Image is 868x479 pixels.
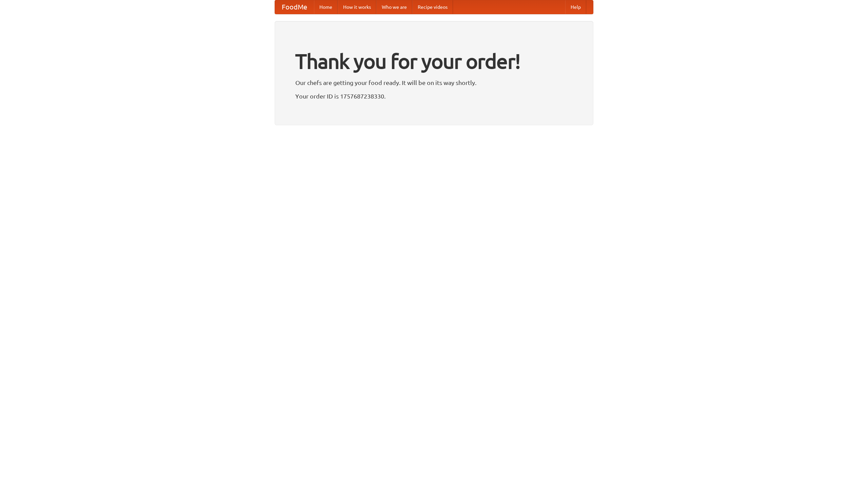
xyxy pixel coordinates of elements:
a: Who we are [376,0,412,14]
a: Help [565,0,586,14]
h1: Thank you for your order! [295,45,573,78]
a: Home [314,0,338,14]
p: Our chefs are getting your food ready. It will be on its way shortly. [295,78,573,88]
a: Recipe videos [412,0,453,14]
p: Your order ID is 1757687238330. [295,91,573,101]
a: How it works [338,0,376,14]
a: FoodMe [275,0,314,14]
